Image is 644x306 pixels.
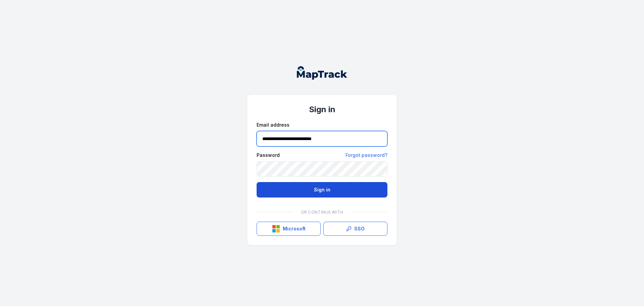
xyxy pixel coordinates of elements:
[257,222,321,236] button: Microsoft
[257,122,289,128] label: Email address
[257,104,387,115] h1: Sign in
[345,152,387,159] a: Forgot password?
[286,66,358,80] nav: Global
[323,222,387,236] a: SSO
[257,182,387,198] button: Sign in
[257,206,387,219] div: Or continue with
[257,152,280,159] label: Password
